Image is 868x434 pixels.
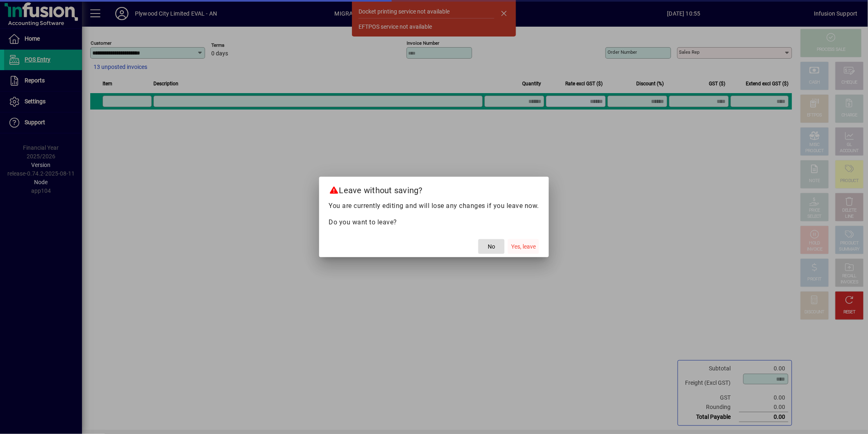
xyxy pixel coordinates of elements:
span: No [488,242,495,251]
span: Yes, leave [511,242,536,251]
h2: Leave without saving? [319,177,549,201]
p: Do you want to leave? [329,217,539,227]
p: You are currently editing and will lose any changes if you leave now. [329,201,539,211]
button: Yes, leave [508,239,539,254]
button: No [478,239,505,254]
